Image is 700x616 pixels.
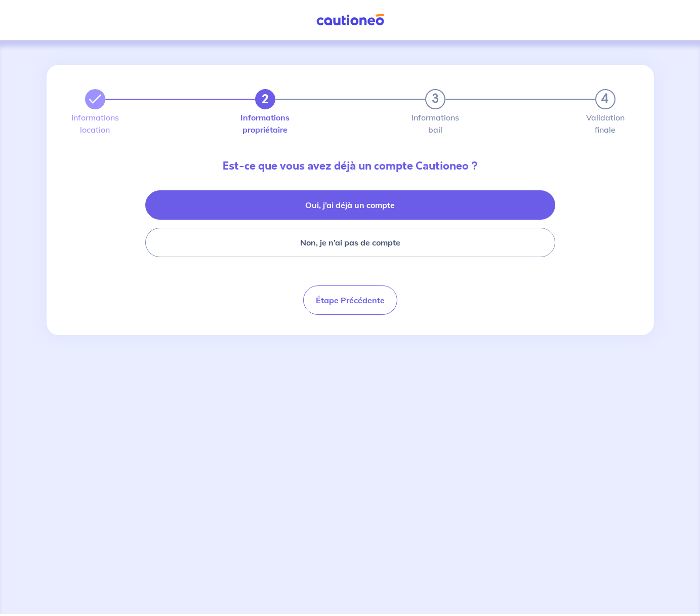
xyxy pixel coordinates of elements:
button: Étape Précédente [303,285,397,315]
button: Oui, j’ai déjà un compte [145,190,555,220]
label: Informations propriétaire [255,113,275,134]
label: Informations location [85,113,105,134]
label: Validation finale [595,113,615,134]
label: Informations bail [425,113,445,134]
button: Non, je n’ai pas de compte [145,228,555,257]
img: Cautioneo [312,14,388,26]
button: 2 [255,89,275,109]
p: Est-ce que vous avez déjà un compte Cautioneo ? [77,158,624,174]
